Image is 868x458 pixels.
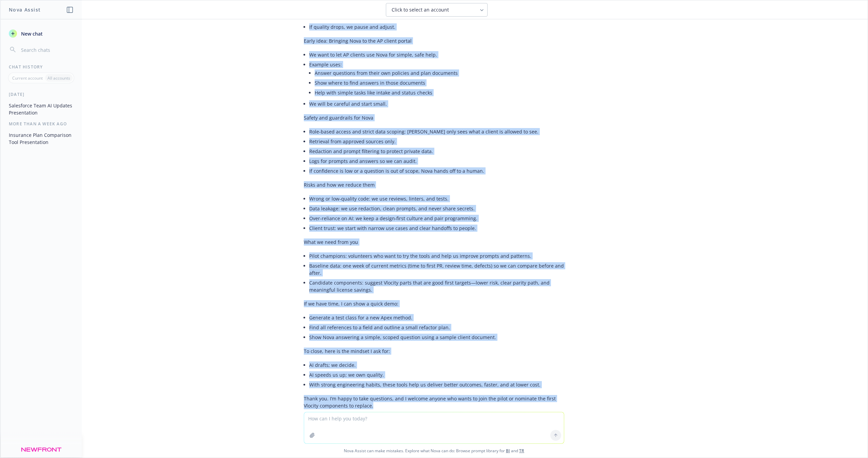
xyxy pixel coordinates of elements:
li: Answer questions from their own policies and plan documents [315,68,564,78]
p: Thank you. I’m happy to take questions, and I welcome anyone who wants to join the pilot or nomin... [304,395,564,409]
li: Baseline data: one week of current metrics (time to first PR, review time, defects) so we can com... [309,261,564,278]
li: Retrieval from approved sources only. [309,137,564,146]
span: New chat [20,30,43,37]
li: We will be careful and start small. [309,99,564,109]
h1: Nova Assist [9,6,41,13]
li: Example uses: [309,60,564,99]
li: We want to let AP clients use Nova for simple, safe help. [309,50,564,60]
p: Current account [12,75,43,81]
li: Show where to find answers in those documents [315,78,564,88]
li: Candidate components: suggest Vlocity parts that are good first targets—lower risk, clear parity ... [309,278,564,295]
li: If confidence is low or a question is out of scope, Nova hands off to a human. [309,166,564,176]
p: If we have time, I can show a quick demo: [304,300,564,307]
li: Find all references to a field and outline a small refactor plan. [309,322,564,332]
li: Redaction and prompt filtering to protect private data. [309,146,564,156]
button: Salesforce Team AI Updates Presentation [6,100,76,118]
li: Help with simple tasks like intake and status checks [315,88,564,98]
li: If quality drops, we pause and adjust. [309,22,564,32]
li: Pilot champions: volunteers who want to try the tools and help us improve prompts and patterns. [309,251,564,261]
li: AI speeds us up; we own quality. [309,370,564,380]
li: Role‑based access and strict data scoping: [PERSON_NAME] only sees what a client is allowed to see. [309,127,564,137]
span: Click to select an account [392,6,449,13]
p: Risks and how we reduce them [304,181,564,188]
p: Early idea: Bringing Nova to the AP client portal [304,37,564,44]
li: Wrong or low‑quality code: we use reviews, linters, and tests. [309,194,564,204]
div: More than a week ago [1,121,82,127]
p: What we need from you [304,238,564,246]
a: TR [519,448,524,454]
div: [DATE] [1,91,82,97]
li: Logs for prompts and answers so we can audit. [309,156,564,166]
p: Safety and guardrails for Nova [304,114,564,121]
p: To close, here is the mindset I ask for: [304,348,564,355]
div: Chat History [1,64,82,70]
span: Nova Assist can make mistakes. Explore what Nova can do: Browse prompt library for and [3,444,865,458]
li: Generate a test class for a new Apex method. [309,313,564,322]
li: With strong engineering habits, these tools help us deliver better outcomes, faster, and at lower... [309,380,564,390]
li: AI drafts; we decide. [309,360,564,370]
button: Click to select an account [386,3,488,17]
button: Insurance Plan Comparison Tool Presentation [6,129,76,148]
li: Data leakage: we use redaction, clean prompts, and never share secrets. [309,204,564,213]
li: Over‑reliance on AI: we keep a design‑first culture and pair programming. [309,213,564,223]
button: New chat [6,27,76,40]
li: Show Nova answering a simple, scoped question using a sample client document. [309,332,564,342]
input: Search chats [20,45,74,55]
li: Client trust: we start with narrow use cases and clear handoffs to people. [309,223,564,233]
a: BI [506,448,510,454]
p: All accounts [47,75,70,81]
